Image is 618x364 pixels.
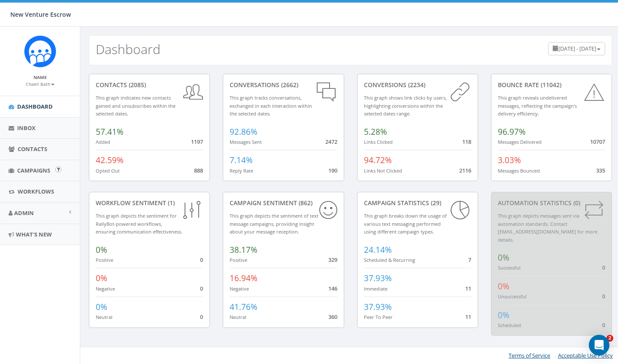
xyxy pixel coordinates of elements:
div: Campaign Sentiment [230,199,337,207]
small: This graph reveals undelivered messages, reflecting the campaign's delivery efficiency. [498,94,577,117]
span: 0 [602,292,605,300]
span: 360 [328,313,337,321]
span: 888 [194,167,203,174]
span: (1) [166,199,175,207]
small: Added [96,139,110,145]
span: 1197 [191,138,203,146]
div: Automation Statistics [498,199,605,207]
small: Links Clicked [364,139,393,145]
span: 37.93% [364,301,392,312]
span: 146 [328,285,337,292]
span: Admin [14,209,34,217]
small: Positive [96,257,113,263]
div: Campaign Statistics [364,199,471,207]
span: 0% [96,301,107,312]
small: This graph shows link clicks by users, highlighting conversions within the selected dates range. [364,94,447,117]
small: Positive [230,257,247,263]
span: 37.93% [364,273,392,284]
h2: Dashboard [96,42,161,56]
small: Neutral [230,314,246,320]
span: 41.76% [230,301,257,312]
span: 0% [498,281,509,292]
span: 2472 [325,138,337,146]
span: 0% [96,273,107,284]
span: 57.41% [96,126,124,137]
small: Messages Delivered [498,139,542,145]
small: Negative [96,285,115,292]
span: Campaigns [17,167,50,174]
div: contacts [96,81,203,89]
div: Open Intercom Messenger [589,335,609,355]
span: 7.14% [230,155,253,166]
span: 329 [328,256,337,264]
div: conversations [230,81,337,89]
span: (29) [429,199,441,207]
span: 0% [498,252,509,263]
span: 0 [200,256,203,264]
span: 2 [606,335,613,342]
a: Terms of Service [509,352,550,359]
span: 0 [200,313,203,321]
span: Inbox [17,124,36,132]
span: [DATE] - [DATE] [558,45,596,52]
small: Immediate [364,285,388,292]
span: (2662) [279,81,298,89]
small: Peer To Peer [364,314,393,320]
span: (0) [572,199,580,207]
small: Reply Rate [230,167,253,174]
input: Submit [55,167,61,173]
span: (862) [297,199,312,207]
span: Contacts [18,145,47,153]
img: Rally_Corp_Icon_1.png [24,35,56,67]
div: Bounce Rate [498,81,605,89]
small: This graph depicts messages sent via automation standards. Contact [EMAIL_ADDRESS][DOMAIN_NAME] f... [498,212,597,243]
small: Links Not Clicked [364,167,402,174]
span: 3.03% [498,155,521,166]
span: 0% [96,244,107,255]
span: 94.72% [364,155,392,166]
span: (2085) [127,81,146,89]
span: 190 [328,167,337,174]
span: 11 [465,313,471,321]
div: conversions [364,81,471,89]
small: Messages Sent [230,139,262,145]
span: (2234) [406,81,425,89]
small: Neutral [96,314,112,320]
span: 5.28% [364,126,387,137]
small: Opted Out [96,167,120,174]
small: Negative [230,285,249,292]
small: Name [33,74,47,80]
small: This graph tracks conversations, exchanged in each interaction within the selected dates. [230,94,312,117]
span: 42.59% [96,155,124,166]
span: Workflows [18,188,54,195]
span: New Venture Escrow [10,10,71,18]
span: 118 [462,138,471,146]
span: 2116 [459,167,471,174]
span: What's New [16,231,52,238]
span: 0 [200,285,203,292]
div: Workflow Sentiment [96,199,203,207]
span: 0 [602,264,605,271]
span: 16.94% [230,273,257,284]
small: Scheduled [498,322,521,328]
span: 38.17% [230,244,257,255]
span: 96.97% [498,126,526,137]
span: (11042) [539,81,561,89]
small: This graph breaks down the usage of various text messaging performed using different campaign types. [364,212,447,235]
span: 10707 [590,138,605,146]
span: 335 [596,167,605,174]
small: This graph depicts the sentiment of text message campaigns, providing insight about your message ... [230,212,318,235]
span: Dashboard [17,103,53,110]
span: 92.86% [230,126,257,137]
small: Messages Bounced [498,167,540,174]
span: 0% [498,309,509,321]
span: 7 [468,256,471,264]
small: Scheduled & Recurring [364,257,415,263]
a: Acceptable Use Policy [558,352,613,359]
small: Unsuccessful [498,293,527,300]
small: Successful [498,264,521,271]
small: This graph indicates new contacts gained and unsubscribes within the selected dates. [96,94,176,117]
span: 11 [465,285,471,292]
a: Chaeli Bath [26,80,55,88]
small: This graph depicts the sentiment for RallyBot-powered workflows, ensuring communication effective... [96,212,182,235]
